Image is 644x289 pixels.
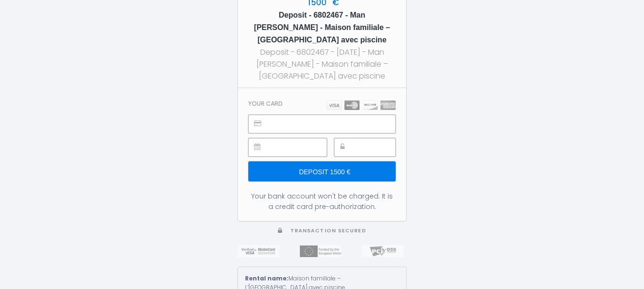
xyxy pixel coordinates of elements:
input: Deposit 1500 € [248,161,396,181]
span: Transaction secured [290,227,366,234]
h5: Deposit - 6802467 - Man [PERSON_NAME] - Maison familiale – [GEOGRAPHIC_DATA] avec piscine [246,9,398,46]
h3: Your card [248,100,283,107]
div: Your bank account won't be charged. It is a credit card pre-authorization. [248,191,396,212]
iframe: 安全 CVC 輸入框 [356,139,395,156]
iframe: 安全卡號輸入框 [270,115,395,133]
strong: Rental name: [245,274,288,282]
img: carts.png [327,100,396,110]
iframe: 安全到期日輸入框 [270,139,327,156]
div: Deposit - 6802467 - [DATE] - Man [PERSON_NAME] - Maison familiale – [GEOGRAPHIC_DATA] avec piscine [246,46,398,82]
